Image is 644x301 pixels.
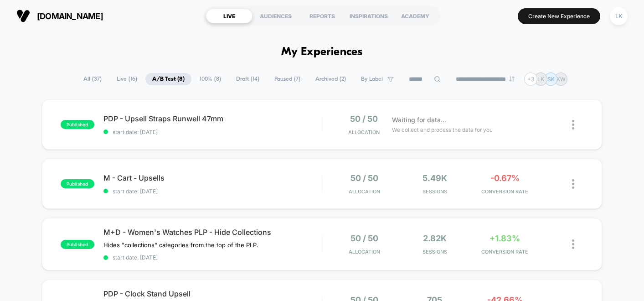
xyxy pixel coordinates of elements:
[547,76,555,83] p: SK
[309,73,353,85] span: Archived ( 2 )
[572,179,574,189] img: close
[349,188,380,195] span: Allocation
[268,73,307,85] span: Paused ( 7 )
[103,241,258,249] span: Hides "collections" categories from the top of the PLP.
[556,76,566,83] p: KW
[490,173,520,183] span: -0.67%
[518,8,600,24] button: Create New Experience
[14,9,106,23] button: [DOMAIN_NAME]
[37,11,103,21] span: [DOMAIN_NAME]
[361,76,383,83] span: By Label
[607,7,630,26] button: LK
[537,76,544,83] p: LK
[472,249,538,255] span: CONVERSION RATE
[489,234,520,243] span: +1.83%
[472,188,538,195] span: CONVERSION RATE
[61,240,94,249] span: published
[350,114,378,124] span: 50 / 50
[77,73,108,85] span: All ( 37 )
[103,114,322,123] span: PDP - Upsell Straps Runwell 47mm
[103,254,322,261] span: start date: [DATE]
[524,73,537,86] div: + 3
[572,120,574,130] img: close
[110,73,144,85] span: Live ( 16 )
[509,76,515,82] img: end
[145,73,191,85] span: A/B Test ( 8 )
[350,234,378,243] span: 50 / 50
[348,129,380,135] span: Allocation
[252,9,299,23] div: AUDIENCES
[206,9,252,23] div: LIVE
[61,120,94,129] span: published
[103,173,322,182] span: M - Cart - Upsells
[16,9,30,23] img: Visually logo
[423,234,447,243] span: 2.82k
[103,228,322,237] span: M+D - Women's Watches PLP - Hide Collections
[299,9,345,23] div: REPORTS
[103,188,322,195] span: start date: [DATE]
[349,249,380,255] span: Allocation
[610,7,628,25] div: LK
[402,188,467,195] span: Sessions
[572,239,574,249] img: close
[392,125,493,134] span: We collect and process the data for you
[103,289,322,298] span: PDP - Clock Stand Upsell
[392,9,438,23] div: ACADEMY
[402,249,467,255] span: Sessions
[281,46,363,59] h1: My Experiences
[103,129,322,135] span: start date: [DATE]
[345,9,392,23] div: INSPIRATIONS
[61,179,94,188] span: published
[229,73,266,85] span: Draft ( 14 )
[350,173,378,183] span: 50 / 50
[422,173,447,183] span: 5.49k
[193,73,228,85] span: 100% ( 8 )
[392,115,446,125] span: Waiting for data...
